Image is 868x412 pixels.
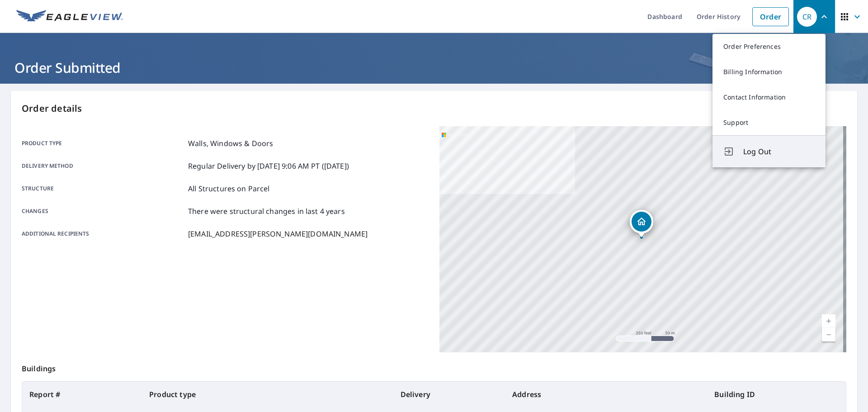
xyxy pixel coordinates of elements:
[22,382,142,407] th: Report #
[712,59,826,85] a: Billing Information
[22,183,184,194] p: Structure
[142,382,393,407] th: Product type
[16,10,123,24] img: EV Logo
[22,102,846,115] p: Order details
[712,85,826,110] a: Contact Information
[712,34,826,59] a: Order Preferences
[712,110,826,135] a: Support
[11,58,857,77] h1: Order Submitted
[752,7,789,26] a: Order
[505,382,707,407] th: Address
[22,138,184,149] p: Product type
[393,382,505,407] th: Delivery
[22,161,184,171] p: Delivery method
[797,7,817,27] div: CR
[188,183,270,194] p: All Structures on Parcel
[630,210,653,238] div: Dropped pin, building 1, Residential property, 311 S 5th St Sanger, TX 76266
[707,382,846,407] th: Building ID
[743,146,815,157] span: Log Out
[712,135,826,167] button: Log Out
[822,328,835,341] a: Current Level 17, Zoom Out
[22,228,184,239] p: Additional recipients
[188,206,345,217] p: There were structural changes in last 4 years
[22,352,846,381] p: Buildings
[188,161,349,171] p: Regular Delivery by [DATE] 9:06 AM PT ([DATE])
[22,206,184,217] p: Changes
[188,228,368,239] p: [EMAIL_ADDRESS][PERSON_NAME][DOMAIN_NAME]
[822,314,835,328] a: Current Level 17, Zoom In
[188,138,273,149] p: Walls, Windows & Doors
